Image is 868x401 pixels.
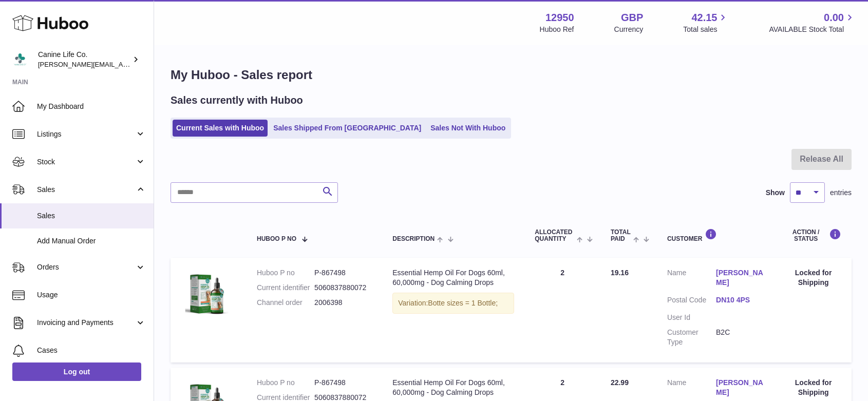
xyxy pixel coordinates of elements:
[769,25,856,34] span: AVAILABLE Stock Total
[37,290,146,300] span: Usage
[667,295,716,308] dt: Postal Code
[37,318,135,328] span: Invoicing and Payments
[37,346,146,355] span: Cases
[667,328,716,347] dt: Customer Type
[716,378,765,397] a: [PERSON_NAME]
[716,328,765,347] dd: B2C
[37,157,135,167] span: Stock
[824,11,844,25] span: 0.00
[37,129,135,139] span: Listings
[37,211,146,221] span: Sales
[38,60,206,68] span: [PERSON_NAME][EMAIL_ADDRESS][DOMAIN_NAME]
[427,120,509,137] a: Sales Not With Huboo
[769,11,856,34] a: 0.00 AVAILABLE Stock Total
[667,313,716,322] dt: User Id
[12,52,28,67] img: kevin@clsgltd.co.uk
[392,293,514,314] div: Variation:
[257,236,296,242] span: Huboo P no
[766,188,785,198] label: Show
[540,25,574,34] div: Huboo Ref
[171,67,852,83] h1: My Huboo - Sales report
[614,25,644,34] div: Currency
[785,228,841,242] div: Action / Status
[535,229,574,242] span: ALLOCATED Quantity
[691,11,717,25] span: 42.15
[257,298,314,308] dt: Channel order
[392,236,435,242] span: Description
[611,229,631,242] span: Total paid
[667,268,716,290] dt: Name
[181,268,232,319] img: clsg-1-pack-shot-in-2000x2000px.jpg
[171,93,303,107] h2: Sales currently with Huboo
[37,102,146,111] span: My Dashboard
[257,283,314,293] dt: Current identifier
[37,185,135,195] span: Sales
[392,268,514,288] div: Essential Hemp Oil For Dogs 60ml, 60,000mg - Dog Calming Drops
[314,298,372,308] dd: 2006398
[830,188,852,198] span: entries
[683,11,729,34] a: 42.15 Total sales
[392,378,514,397] div: Essential Hemp Oil For Dogs 60ml, 60,000mg - Dog Calming Drops
[611,378,629,387] span: 22.99
[621,11,643,25] strong: GBP
[545,11,574,25] strong: 12950
[257,268,314,278] dt: Huboo P no
[683,25,729,34] span: Total sales
[37,236,146,246] span: Add Manual Order
[611,269,629,277] span: 19.16
[12,362,141,381] a: Log out
[38,50,130,69] div: Canine Life Co.
[716,268,765,288] a: [PERSON_NAME]
[270,120,425,137] a: Sales Shipped From [GEOGRAPHIC_DATA]
[667,378,716,400] dt: Name
[524,258,600,362] td: 2
[785,268,841,288] div: Locked for Shipping
[314,283,372,293] dd: 5060837880072
[716,295,765,305] a: DN10 4PS
[785,378,841,397] div: Locked for Shipping
[667,228,765,242] div: Customer
[314,378,372,388] dd: P-867498
[314,268,372,278] dd: P-867498
[428,299,498,307] span: Botte sizes = 1 Bottle;
[173,120,268,137] a: Current Sales with Huboo
[37,262,135,272] span: Orders
[257,378,314,388] dt: Huboo P no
